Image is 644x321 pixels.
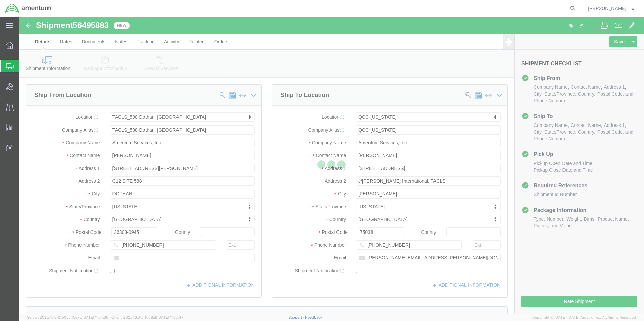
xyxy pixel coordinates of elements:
a: Feedback [305,315,322,319]
a: Support [288,315,305,319]
span: Client: 2025.16.0-b4dc8a9 [111,315,184,319]
span: [DATE] 11:37:47 [157,315,184,319]
span: Server: 2025.16.0-21b0bc45e7b [27,315,108,319]
span: [DATE] 11:54:36 [82,315,108,319]
button: [PERSON_NAME] [588,4,635,12]
span: Copyright © [DATE]-[DATE] Agistix Inc., All Rights Reserved [532,315,636,320]
img: logo [5,3,51,13]
span: Marcus McGuire [588,5,626,12]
